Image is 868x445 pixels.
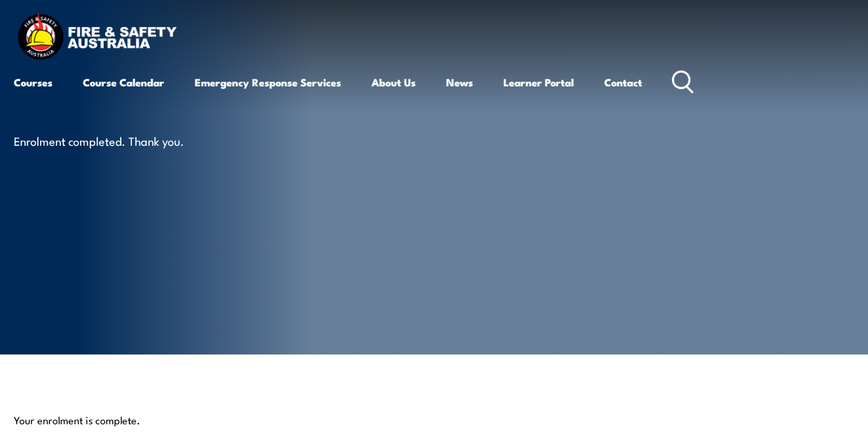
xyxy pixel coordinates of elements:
a: Learner Portal [503,66,574,99]
a: Emergency Response Services [195,66,341,99]
p: Your enrolment is complete. [14,413,854,427]
a: About Us [372,66,416,99]
a: Courses [14,66,52,99]
a: News [446,66,473,99]
p: Enrolment completed. Thank you. [14,133,266,149]
a: Contact [604,66,642,99]
a: Course Calendar [83,66,164,99]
